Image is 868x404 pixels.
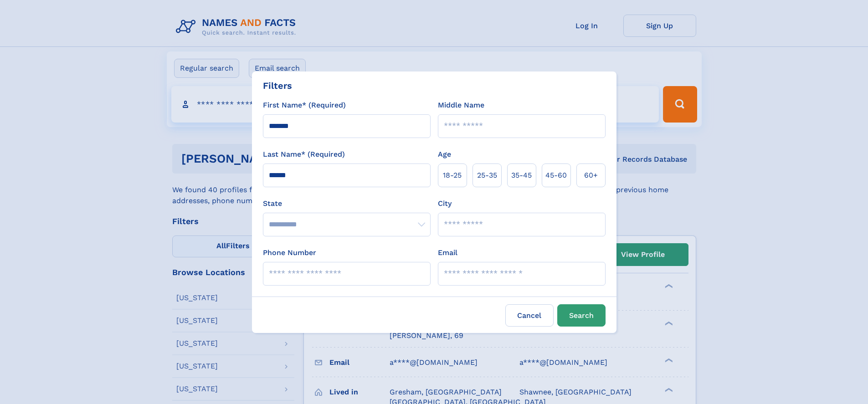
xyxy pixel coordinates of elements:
[263,100,346,111] label: First Name* (Required)
[477,170,497,181] span: 25‑35
[263,198,431,209] label: State
[263,149,345,160] label: Last Name* (Required)
[438,149,451,160] label: Age
[263,247,316,258] label: Phone Number
[545,170,567,181] span: 45‑60
[584,170,598,181] span: 60+
[438,247,457,258] label: Email
[511,170,532,181] span: 35‑45
[438,100,484,111] label: Middle Name
[505,304,554,327] label: Cancel
[263,79,292,92] div: Filters
[557,304,606,327] button: Search
[443,170,462,181] span: 18‑25
[438,198,452,209] label: City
